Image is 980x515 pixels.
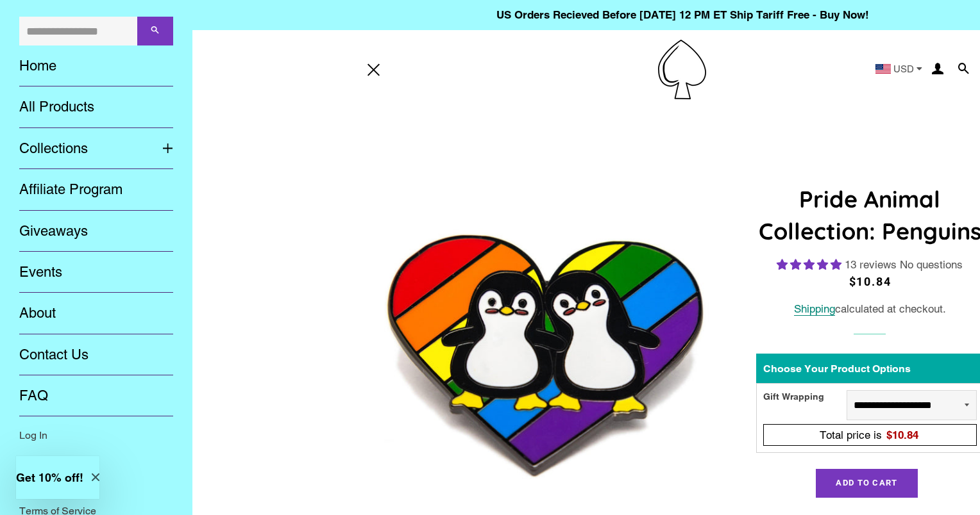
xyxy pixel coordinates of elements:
a: FAQ [10,375,183,416]
a: Shipping [794,302,835,316]
span: 5.00 stars [777,258,845,271]
select: Gift Wrapping [847,390,977,420]
span: 13 reviews [845,258,897,271]
a: Collections [10,128,153,169]
a: Contact Us [10,334,183,375]
button: Add to Cart [816,469,917,497]
span: $10.84 [849,275,891,288]
span: 10.84 [892,429,918,441]
img: Pin-Ace [658,40,706,99]
div: Gift Wrapping [763,390,847,420]
span: $ [886,429,918,441]
a: Log In [10,423,183,448]
a: Home [10,45,183,86]
a: Events [10,252,183,293]
a: Create Account [10,448,183,473]
span: No questions [900,258,963,271]
a: All Products [10,86,183,127]
a: About [10,293,183,334]
a: Giveaways [10,211,183,252]
a: Search [10,473,183,498]
a: Affiliate Program [10,169,183,210]
input: Search our store [19,17,137,45]
div: Total price is$10.84 [768,427,972,444]
span: Add to Cart [836,478,897,487]
span: USD [893,64,914,74]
